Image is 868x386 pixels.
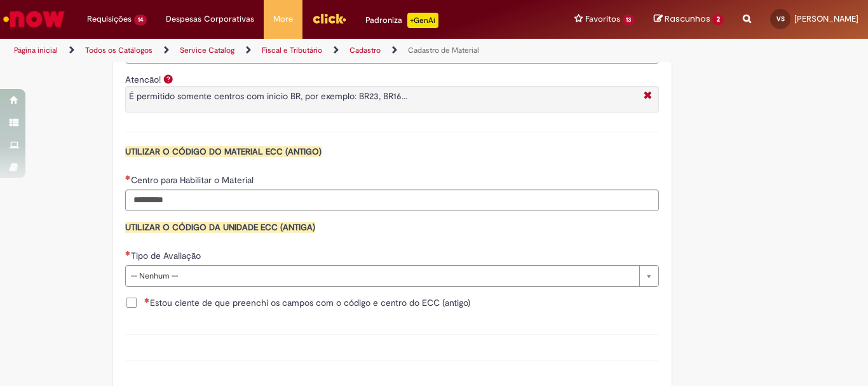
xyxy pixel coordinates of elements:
[125,175,131,180] span: Necessários
[794,13,858,24] span: [PERSON_NAME]
[161,74,176,84] span: Ajuda para Atencão!
[712,14,724,25] span: 2
[166,13,254,25] span: Despesas Corporativas
[349,45,381,55] a: Cadastro
[1,6,67,32] img: ServiceNow
[408,45,479,55] a: Cadastro de Material
[312,9,346,28] img: click_logo_yellow_360x200.png
[273,13,293,25] span: More
[14,45,58,55] a: Página inicial
[125,190,659,211] input: Centro para Habilitar o Material
[262,45,322,55] a: Fiscal e Tributário
[623,15,635,25] span: 13
[365,13,438,28] div: Padroniza
[125,222,315,233] span: UTILIZAR O CÓDIGO DA UNIDADE ECC (ANTIGA)
[776,15,785,23] span: VS
[129,90,637,102] p: É permitido somente centros com inicio BR, por exemplo: BR23, BR16...
[144,296,470,309] span: Estou ciente de que preenchi os campos com o código e centro do ECC (antigo)
[144,298,150,303] span: Necessários
[407,13,438,28] p: +GenAi
[85,45,153,55] a: Todos os Catálogos
[131,174,256,186] span: Centro para Habilitar o Material
[131,266,633,286] span: -- Nenhum --
[134,15,147,25] span: 14
[585,13,620,25] span: Favoritos
[654,13,724,25] a: Rascunhos
[125,146,322,157] span: UTILIZAR O CÓDIGO DO MATERIAL ECC (ANTIGO)
[10,39,569,62] ul: Trilhas de página
[125,74,161,85] label: Atencão!
[125,251,131,256] span: Necessários
[87,13,132,25] span: Requisições
[180,45,234,55] a: Service Catalog
[641,90,655,103] i: Fechar More information Por question_atencao
[131,250,203,261] span: Tipo de Avaliação
[665,13,710,25] span: Rascunhos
